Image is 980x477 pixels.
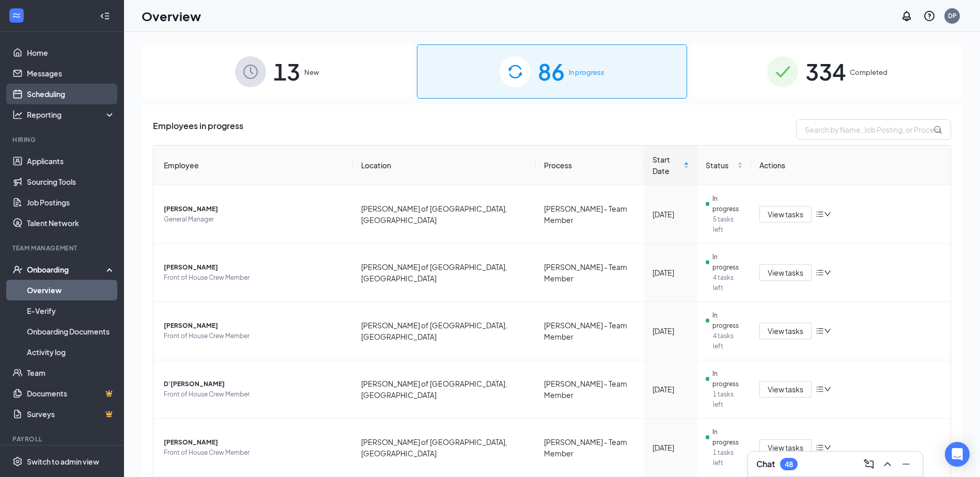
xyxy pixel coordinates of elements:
a: Home [27,42,115,63]
svg: Minimize [900,458,912,470]
span: down [824,211,831,218]
a: Sourcing Tools [27,171,115,192]
a: E-Verify [27,300,115,321]
td: [PERSON_NAME] of [GEOGRAPHIC_DATA], [GEOGRAPHIC_DATA] [353,302,536,360]
th: Process [536,146,645,185]
th: Employee [153,146,353,185]
span: Front of House Crew Member [164,448,345,458]
div: [DATE] [652,325,689,337]
button: View tasks [759,439,812,456]
div: Switch to admin view [27,456,99,467]
span: Completed [850,67,888,77]
span: down [824,444,831,451]
span: D'[PERSON_NAME] [164,379,345,389]
button: ChevronUp [879,456,896,472]
span: View tasks [768,384,803,395]
span: In progress [712,310,743,331]
span: 5 tasks left [713,214,743,235]
div: [DATE] [652,384,689,395]
td: [PERSON_NAME] - Team Member [536,244,645,302]
th: Actions [751,146,951,185]
th: Location [353,146,536,185]
span: 334 [805,54,846,89]
svg: ComposeMessage [863,458,875,470]
span: bars [816,210,824,218]
a: DocumentsCrown [27,383,115,404]
span: In progress [712,252,743,273]
svg: UserCheck [12,264,23,275]
a: SurveysCrown [27,404,115,424]
td: [PERSON_NAME] - Team Member [536,302,645,360]
svg: Collapse [100,11,110,21]
svg: WorkstreamLogo [11,10,22,21]
button: Minimize [898,456,914,472]
span: In progress [712,194,743,214]
svg: Notifications [900,10,913,22]
span: [PERSON_NAME] [164,262,345,273]
div: Open Intercom Messenger [945,442,970,467]
h1: Overview [142,7,201,25]
span: View tasks [768,267,803,278]
a: Overview [27,280,115,300]
span: View tasks [768,209,803,220]
td: [PERSON_NAME] of [GEOGRAPHIC_DATA], [GEOGRAPHIC_DATA] [353,419,536,477]
span: In progress [712,427,743,448]
a: Talent Network [27,213,115,233]
input: Search by Name, Job Posting, or Process [796,119,951,140]
td: [PERSON_NAME] - Team Member [536,419,645,477]
span: 4 tasks left [713,273,743,293]
td: [PERSON_NAME] of [GEOGRAPHIC_DATA], [GEOGRAPHIC_DATA] [353,360,536,419]
div: [DATE] [652,442,689,453]
td: [PERSON_NAME] - Team Member [536,185,645,244]
span: 86 [538,54,565,89]
div: Onboarding [27,264,106,275]
span: down [824,269,831,276]
th: Status [697,146,751,185]
span: 1 tasks left [713,389,743,410]
span: Status [706,160,735,171]
div: Reporting [27,109,116,120]
td: [PERSON_NAME] of [GEOGRAPHIC_DATA], [GEOGRAPHIC_DATA] [353,185,536,244]
span: [PERSON_NAME] [164,437,345,448]
a: Onboarding Documents [27,321,115,342]
a: Scheduling [27,84,115,104]
div: [DATE] [652,209,689,220]
span: Start Date [652,154,681,177]
span: bars [816,327,824,335]
span: bars [816,268,824,277]
span: 13 [273,54,300,89]
svg: ChevronUp [881,458,894,470]
span: Employees in progress [153,119,243,140]
a: Applicants [27,151,115,171]
div: 48 [785,460,793,469]
td: [PERSON_NAME] - Team Member [536,360,645,419]
span: [PERSON_NAME] [164,204,345,214]
span: General Manager [164,214,345,225]
span: bars [816,443,824,452]
button: View tasks [759,323,812,339]
h3: Chat [756,458,775,470]
span: down [824,327,831,335]
span: 4 tasks left [713,331,743,352]
span: bars [816,385,824,393]
button: View tasks [759,206,812,222]
div: Team Management [12,244,113,252]
div: Hiring [12,135,113,144]
span: Front of House Crew Member [164,389,345,400]
span: Front of House Crew Member [164,331,345,341]
div: Payroll [12,435,113,443]
svg: Analysis [12,109,23,120]
button: ComposeMessage [861,456,877,472]
span: down [824,386,831,393]
svg: QuestionInfo [923,10,936,22]
a: Team [27,362,115,383]
button: View tasks [759,264,812,281]
button: View tasks [759,381,812,397]
span: View tasks [768,442,803,453]
td: [PERSON_NAME] of [GEOGRAPHIC_DATA], [GEOGRAPHIC_DATA] [353,244,536,302]
span: View tasks [768,325,803,337]
span: In progress [712,369,743,389]
span: Front of House Crew Member [164,273,345,283]
div: [DATE] [652,267,689,278]
span: 1 tasks left [713,448,743,468]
